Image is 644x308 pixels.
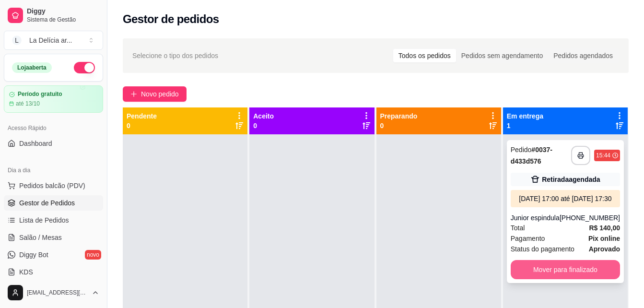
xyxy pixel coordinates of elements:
[19,198,75,208] span: Gestor de Pedidos
[511,260,620,279] button: Mover para finalizado
[19,250,48,260] span: Diggy Bot
[596,152,610,159] div: 15:44
[507,121,543,130] p: 1
[74,62,95,73] button: Alterar Status
[4,163,103,178] div: Dia a dia
[4,4,103,27] a: DiggySistema de Gestão
[511,244,574,254] span: Status do pagamento
[4,213,103,228] a: Lista de Pedidos
[589,224,620,232] strong: R$ 140,00
[127,121,157,130] p: 0
[4,281,103,304] button: [EMAIL_ADDRESS][DOMAIN_NAME]
[393,49,456,62] div: Todos os pedidos
[127,111,157,121] p: Pendente
[27,16,99,24] span: Sistema de Gestão
[4,178,103,193] button: Pedidos balcão (PDV)
[19,181,85,190] span: Pedidos balcão (PDV)
[253,121,274,130] p: 0
[511,146,532,154] span: Pedido
[4,31,103,50] button: Select a team
[123,86,187,102] button: Novo pedido
[123,12,219,27] h2: Gestor de pedidos
[253,111,274,121] p: Aceito
[4,120,103,136] div: Acesso Rápido
[511,213,560,223] div: Junior espindula
[542,175,600,184] div: Retirada agendada
[18,91,62,98] article: Período gratuito
[380,121,418,130] p: 0
[548,49,618,62] div: Pedidos agendados
[130,91,137,97] span: plus
[4,230,103,245] a: Salão / Mesas
[380,111,418,121] p: Preparando
[456,49,548,62] div: Pedidos sem agendamento
[27,7,99,16] span: Diggy
[507,111,543,121] p: Em entrega
[29,36,72,45] div: La Delícia ar ...
[515,194,616,203] div: [DATE] 17:00 até [DATE] 17:30
[511,146,552,165] strong: # 0037-d433d576
[4,195,103,211] a: Gestor de Pedidos
[560,213,620,223] div: [PHONE_NUMBER]
[132,50,218,61] span: Selecione o tipo dos pedidos
[27,289,88,296] span: [EMAIL_ADDRESS][DOMAIN_NAME]
[4,85,103,113] a: Período gratuitoaté 13/10
[19,233,62,242] span: Salão / Mesas
[19,215,69,225] span: Lista de Pedidos
[141,89,179,99] span: Novo pedido
[12,62,52,73] div: Loja aberta
[589,245,620,253] strong: aprovado
[12,36,22,45] span: L
[511,233,545,244] span: Pagamento
[4,136,103,151] a: Dashboard
[16,100,40,107] article: até 13/10
[19,139,52,148] span: Dashboard
[4,264,103,280] a: KDS
[4,247,103,262] a: Diggy Botnovo
[19,267,33,277] span: KDS
[511,223,525,233] span: Total
[588,235,620,242] strong: Pix online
